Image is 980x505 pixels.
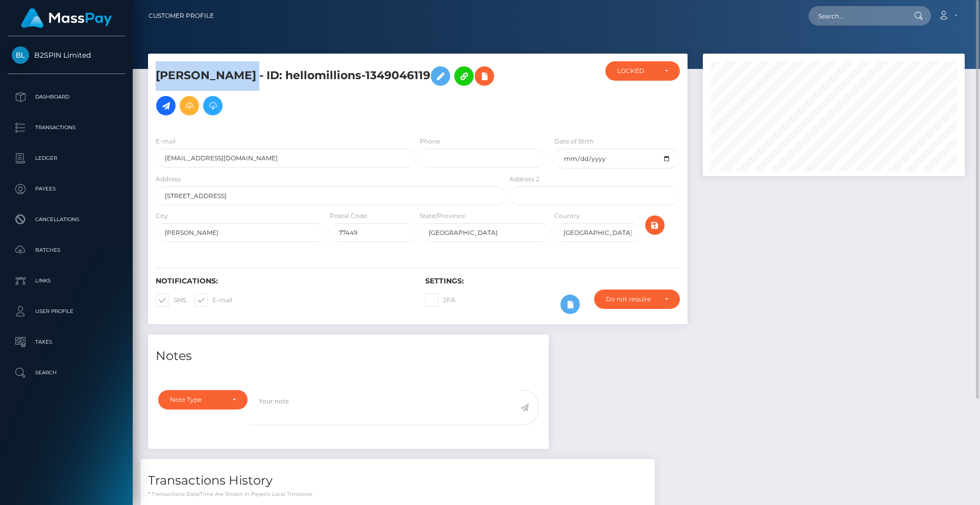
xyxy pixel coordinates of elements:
img: MassPay Logo [21,8,112,28]
p: Transactions [12,120,121,135]
label: 2FA [425,294,455,307]
h6: Notifications: [156,277,410,285]
button: LOCKED [605,61,680,81]
div: Note Type [170,396,224,404]
label: E-mail [194,294,232,307]
label: Address [156,175,181,184]
div: Do not require [606,295,656,303]
a: Links [8,268,125,294]
label: Postal Code [330,211,367,221]
label: Date of Birth [554,137,594,146]
a: Transactions [8,115,125,140]
p: Batches [12,243,121,258]
a: Initiate Payout [156,96,176,115]
a: Batches [8,237,125,263]
label: Phone [420,137,440,146]
label: E-mail [156,137,176,146]
input: Search... [808,6,904,26]
span: B2SPIN Limited [8,51,125,60]
img: B2SPIN Limited [12,46,29,64]
p: Payees [12,181,121,197]
h4: Transactions History [148,472,647,490]
label: City [156,211,168,221]
p: Taxes [12,334,121,350]
p: Dashboard [12,89,121,105]
label: State/Province [420,211,465,221]
h6: Settings: [425,277,679,285]
button: Do not require [594,290,680,309]
a: Cancellations [8,207,125,232]
h4: Notes [156,347,541,365]
p: Search [12,365,121,380]
label: Address 2 [509,175,540,184]
h5: [PERSON_NAME] - ID: hellomillions-1349046119 [156,61,500,121]
p: Links [12,273,121,288]
a: Ledger [8,146,125,171]
label: SMS [156,294,186,307]
label: Country [554,211,580,221]
a: Customer Profile [149,5,214,27]
button: Note Type [158,390,248,410]
p: * Transactions date/time are shown in payee's local timezone [148,490,647,498]
a: Taxes [8,329,125,355]
div: LOCKED [617,67,656,75]
a: User Profile [8,299,125,324]
a: Search [8,360,125,386]
p: Ledger [12,151,121,166]
p: Cancellations [12,212,121,227]
a: Payees [8,176,125,202]
a: Dashboard [8,84,125,110]
p: User Profile [12,304,121,319]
